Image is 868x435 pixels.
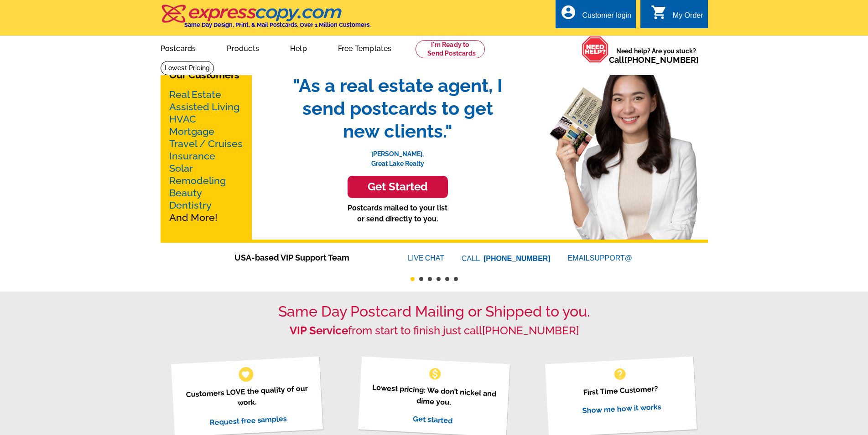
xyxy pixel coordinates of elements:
[169,113,196,125] a: HVAC
[454,277,458,281] button: 6 of 6
[323,37,406,58] a: Free Templates
[290,324,348,337] strong: VIP Service
[241,369,250,379] span: favorite
[560,10,631,21] a: account_circle Customer login
[284,143,512,169] p: [PERSON_NAME], Great Lake Realty
[651,10,703,21] a: shopping_cart My Order
[582,11,631,24] div: Customer login
[624,55,699,65] a: [PHONE_NUMBER]
[169,126,214,137] a: Mortgage
[482,324,579,337] a: [PHONE_NUMBER]
[437,277,441,281] button: 4 of 6
[445,277,449,281] button: 5 of 6
[651,4,667,20] i: shopping_cart
[419,277,423,281] button: 2 of 6
[169,101,239,113] a: Assisted Living
[184,21,371,28] h4: Same Day Design, Print, & Mail Postcards. Over 1 Million Customers.
[428,277,432,281] button: 3 of 6
[169,187,202,199] a: Beauty
[284,74,512,143] span: "As a real estate agent, I send postcards to get new clients."
[413,414,453,425] a: Get started
[613,367,627,381] span: help
[209,414,287,427] a: Request free samples
[161,11,371,28] a: Same Day Design, Print, & Mail Postcards. Over 1 Million Customers.
[169,88,243,224] p: And More!
[582,36,609,63] img: help
[462,253,481,264] font: CALL
[182,383,312,411] p: Customers LOVE the quality of our work.
[234,251,380,264] span: USA-based VIP Support Team
[556,382,685,399] p: First Time Customer?
[169,150,215,162] a: Insurance
[146,37,211,58] a: Postcards
[161,324,708,338] h2: from start to finish just call
[359,180,437,194] h3: Get Started
[169,89,221,100] a: Real Estate
[609,46,703,65] span: Need help? Are you stuck?
[284,176,512,198] a: Get Started
[582,402,661,415] a: Show me how it works
[428,367,442,381] span: monetization_on
[590,253,634,264] font: SUPPORT@
[161,303,708,320] h1: Same Day Postcard Mailing or Shipped to you.
[169,163,193,174] a: Solar
[169,175,226,186] a: Remodeling
[169,138,243,149] a: Travel / Cruises
[369,382,499,410] p: Lowest pricing: We don’t nickel and dime you.
[408,253,425,264] font: LIVE
[275,37,322,58] a: Help
[411,277,415,281] button: 1 of 6
[408,254,444,262] a: LIVECHAT
[673,11,703,24] div: My Order
[483,255,551,262] a: [PHONE_NUMBER]
[609,55,699,65] span: Call
[560,4,577,20] i: account_circle
[212,37,274,58] a: Products
[169,200,212,211] a: Dentistry
[284,203,512,225] p: Postcards mailed to your list or send directly to you.
[568,254,634,262] a: EMAILSUPPORT@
